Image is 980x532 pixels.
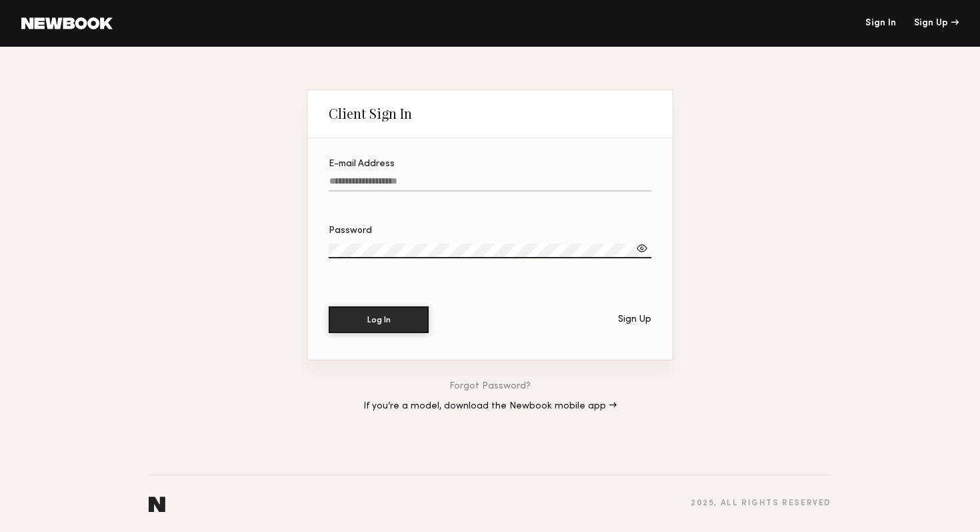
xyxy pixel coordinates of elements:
input: Password [329,244,651,258]
input: E-mail Address [329,176,651,192]
div: E-mail Address [329,160,651,169]
button: Log In [329,306,429,333]
a: Sign In [865,19,896,28]
a: Forgot Password? [449,382,531,391]
div: Client Sign In [329,105,412,121]
div: Sign Up [914,19,959,28]
div: Sign Up [618,315,651,324]
div: 2025 , all rights reserved [691,499,831,508]
div: Password [329,226,651,236]
a: If you’re a model, download the Newbook mobile app → [363,402,617,411]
